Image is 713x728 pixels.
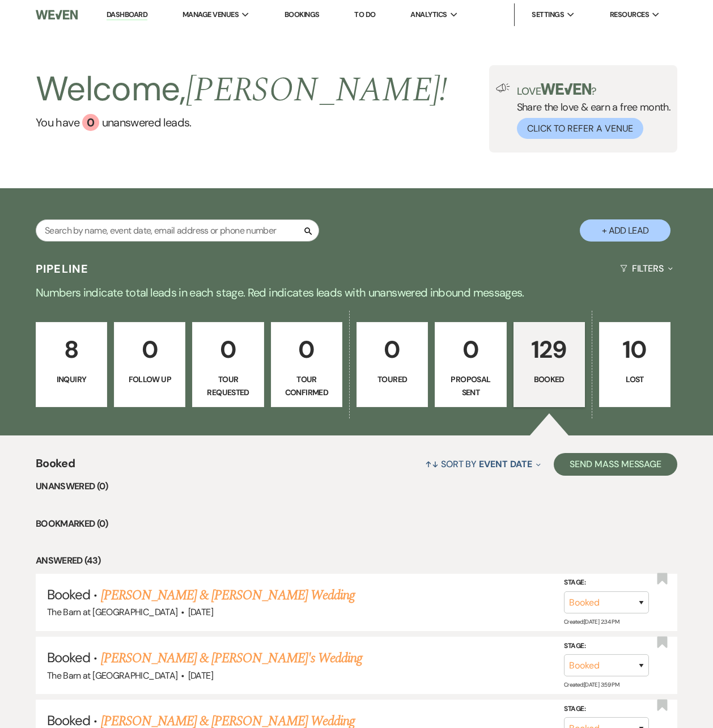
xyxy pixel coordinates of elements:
[564,681,619,688] span: Created: [DATE] 3:59 PM
[513,322,585,407] a: 129Booked
[47,649,90,666] span: Booked
[521,373,578,386] p: Booked
[183,9,239,20] span: Manage Venues
[610,9,649,20] span: Resources
[435,322,506,407] a: 0Proposal Sent
[107,10,147,20] a: Dashboard
[356,322,428,407] a: 0Toured
[82,114,99,131] div: 0
[425,458,439,470] span: ↑↓
[521,331,578,369] p: 129
[532,9,564,20] span: Settings
[36,65,448,114] h2: Welcome,
[36,219,319,242] input: Search by name, event date, email address or phone number
[517,118,643,139] button: Click to Refer a Venue
[101,648,363,668] a: [PERSON_NAME] & [PERSON_NAME]'s Wedding
[188,606,213,618] span: [DATE]
[510,83,671,139] div: Share the love & earn a free month.
[580,219,670,242] button: + Add Lead
[606,373,663,386] p: Lost
[421,449,545,479] button: Sort By Event Date
[599,322,670,407] a: 10Lost
[442,373,499,399] p: Proposal Sent
[47,670,177,682] span: The Barn at [GEOGRAPHIC_DATA]
[496,83,510,92] img: loud-speaker-illustration.svg
[114,322,185,407] a: 0Follow Up
[354,10,375,19] a: To Do
[36,455,75,479] span: Booked
[36,553,677,568] li: Answered (43)
[200,331,256,369] p: 0
[43,331,100,369] p: 8
[364,331,421,369] p: 0
[101,585,355,606] a: [PERSON_NAME] & [PERSON_NAME] Wedding
[36,3,78,27] img: Weven Logo
[271,322,342,407] a: 0Tour Confirmed
[36,322,107,407] a: 8Inquiry
[554,453,677,476] button: Send Mass Message
[517,83,671,96] p: Love ?
[47,586,90,603] span: Booked
[564,703,649,716] label: Stage:
[278,331,335,369] p: 0
[442,331,499,369] p: 0
[616,253,677,283] button: Filters
[564,577,649,589] label: Stage:
[192,322,264,407] a: 0Tour Requested
[188,670,213,682] span: [DATE]
[200,373,256,399] p: Tour Requested
[47,606,177,618] span: The Barn at [GEOGRAPHIC_DATA]
[36,261,89,277] h3: Pipeline
[278,373,335,399] p: Tour Confirmed
[186,64,448,116] span: [PERSON_NAME] !
[43,373,100,386] p: Inquiry
[121,373,178,386] p: Follow Up
[285,10,320,19] a: Bookings
[36,114,448,131] a: You have 0 unanswered leads.
[410,9,447,20] span: Analytics
[36,479,677,494] li: Unanswered (0)
[541,83,591,95] img: weven-logo-green.svg
[564,640,649,653] label: Stage:
[564,618,619,625] span: Created: [DATE] 2:34 PM
[606,331,663,369] p: 10
[121,331,178,369] p: 0
[364,373,421,386] p: Toured
[479,458,532,470] span: Event Date
[36,517,677,531] li: Bookmarked (0)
